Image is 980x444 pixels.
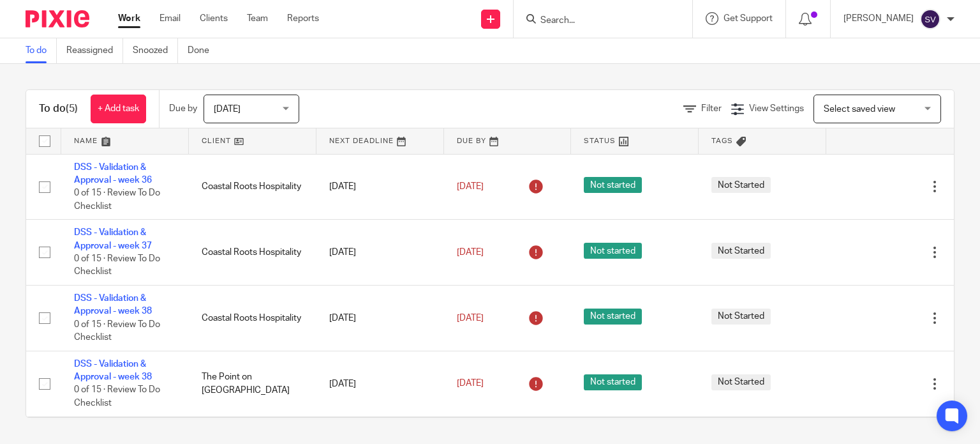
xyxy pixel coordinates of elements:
[247,12,268,25] a: Team
[724,14,773,23] span: Get Support
[711,137,733,144] span: Tags
[749,104,804,113] span: View Settings
[711,374,771,390] span: Not Started
[133,38,178,63] a: Snoozed
[74,188,160,211] span: 0 of 15 · Review To Do Checklist
[91,95,146,123] a: + Add task
[74,163,152,185] a: DSS - Validation & Approval - week 36
[160,12,181,25] a: Email
[66,103,78,114] span: (5)
[26,10,89,27] img: Pixie
[26,38,57,63] a: To do
[584,374,642,390] span: Not started
[584,243,642,259] span: Not started
[711,177,771,193] span: Not Started
[188,38,219,63] a: Done
[457,314,484,323] span: [DATE]
[74,386,160,408] span: 0 of 15 · Review To Do Checklist
[74,228,152,250] a: DSS - Validation & Approval - week 37
[214,105,241,114] span: [DATE]
[843,12,914,25] p: [PERSON_NAME]
[189,351,316,417] td: The Point on [GEOGRAPHIC_DATA]
[200,12,228,25] a: Clients
[920,9,940,29] img: svg%3E
[66,38,123,63] a: Reassigned
[584,309,642,325] span: Not started
[711,243,771,259] span: Not Started
[701,104,722,113] span: Filter
[457,379,484,388] span: [DATE]
[189,154,316,220] td: Coastal Roots Hospitality
[316,286,444,351] td: [DATE]
[316,351,444,417] td: [DATE]
[74,320,160,342] span: 0 of 15 · Review To Do Checklist
[287,12,319,25] a: Reports
[74,360,152,381] a: DSS - Validation & Approval - week 38
[39,102,78,116] h1: To do
[539,15,654,27] input: Search
[824,105,895,114] span: Select saved view
[584,177,642,193] span: Not started
[457,182,484,191] span: [DATE]
[74,254,160,277] span: 0 of 15 · Review To Do Checklist
[189,220,316,286] td: Coastal Roots Hospitality
[316,154,444,220] td: [DATE]
[169,102,197,115] p: Due by
[457,248,484,257] span: [DATE]
[316,220,444,286] td: [DATE]
[118,12,140,25] a: Work
[189,286,316,351] td: Coastal Roots Hospitality
[711,309,771,325] span: Not Started
[74,294,152,316] a: DSS - Validation & Approval - week 38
